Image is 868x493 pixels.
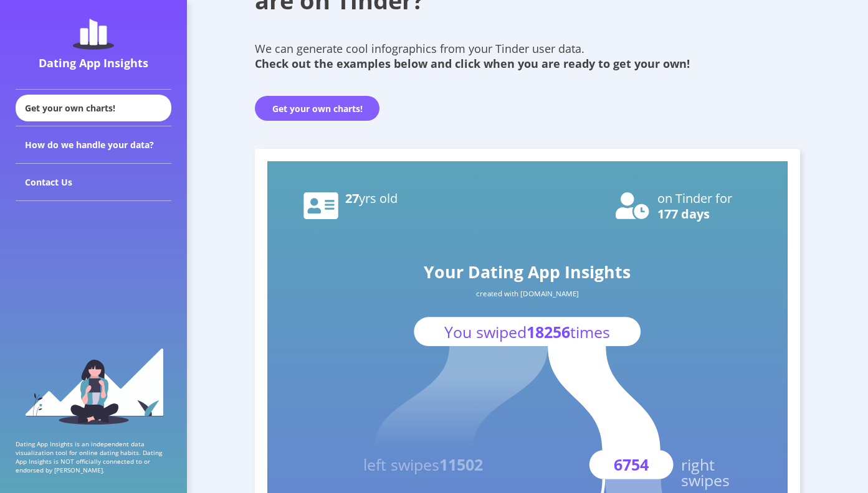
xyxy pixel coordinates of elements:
[424,260,631,283] text: Your Dating App Insights
[255,56,690,71] b: Check out the examples below and click when you are ready to get your own!
[476,289,579,298] text: created with [DOMAIN_NAME]
[345,190,398,207] text: 27
[657,190,732,207] text: on Tinder for
[16,126,171,164] div: How do we handle your data?
[255,96,379,121] button: Get your own charts!
[24,347,164,425] img: sidebar_girl.91b9467e.svg
[440,454,484,475] tspan: 11502
[681,454,715,475] text: right
[364,454,484,475] text: left swipes
[570,321,610,342] tspan: times
[255,41,799,71] div: We can generate cool infographics from your Tinder user data.
[657,205,710,222] text: 177 days
[19,55,168,70] div: Dating App Insights
[614,454,649,475] text: 6754
[16,439,171,474] p: Dating App Insights is an independent data visualization tool for online dating habits. Dating Ap...
[16,95,171,121] div: Get your own charts!
[359,190,398,207] tspan: yrs old
[16,164,171,201] div: Contact Us
[73,19,114,50] img: dating-app-insights-logo.5abe6921.svg
[444,321,610,342] text: You swiped
[681,469,730,491] text: swipes
[527,321,570,342] tspan: 18256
